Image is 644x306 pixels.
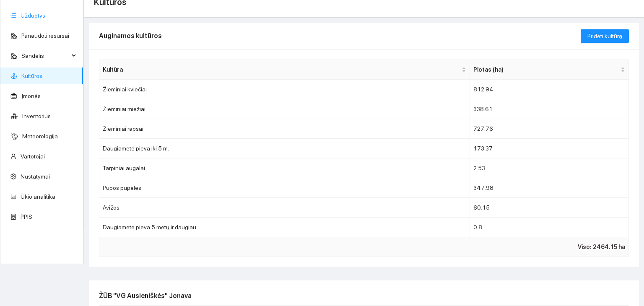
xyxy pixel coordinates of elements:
td: 0.8 [470,218,629,237]
span: Plotas (ha) [473,65,619,74]
td: 2.53 [470,158,629,178]
a: Kultūros [21,73,42,79]
td: 173.37 [470,139,629,158]
td: 338.61 [470,99,629,119]
h2: ŽŪB "VG Ausieniškės" Jonava [99,290,629,301]
div: Auginamos kultūros [99,24,581,48]
th: this column's title is Plotas (ha),this column is sortable [470,60,629,80]
td: 727.76 [470,119,629,139]
td: 60.15 [470,198,629,218]
td: Pupos pupelės [99,178,470,198]
a: PPIS [21,213,32,220]
a: Užduotys [21,12,45,19]
a: Įmonės [21,93,41,99]
span: Sandėlis [21,47,69,64]
td: Tarpiniai augalai [99,158,470,178]
td: 812.94 [470,80,629,99]
td: Žieminiai rapsai [99,119,470,139]
td: 347.98 [470,178,629,198]
a: Ūkio analitika [21,193,55,200]
span: Viso: 2464.15 ha [578,242,625,252]
th: this column's title is Kultūra,this column is sortable [99,60,470,80]
td: Daugiametė pieva iki 5 m. [99,139,470,158]
a: Vartotojai [21,153,45,160]
td: Avižos [99,198,470,218]
a: Panaudoti resursai [21,32,69,39]
a: Inventorius [22,113,51,119]
span: Kultūra [103,65,460,74]
td: Daugiametė pieva 5 metų ir daugiau [99,218,470,237]
td: Žieminiai miežiai [99,99,470,119]
span: Pridėti kultūrą [587,31,622,41]
td: Žieminiai kviečiai [99,80,470,99]
a: Meteorologija [22,133,58,140]
button: Pridėti kultūrą [581,29,629,43]
a: Nustatymai [21,173,50,180]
